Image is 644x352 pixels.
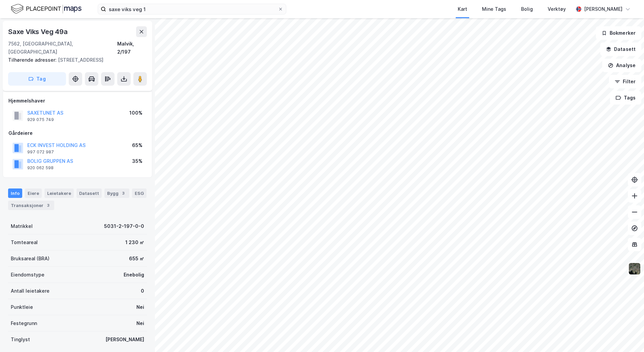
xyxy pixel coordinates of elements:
div: Kontrollprogram for chat [610,320,644,352]
div: Info [8,188,22,198]
div: Gårdeiere [8,129,147,137]
div: Verktøy [548,5,566,13]
div: Leietakere [44,188,74,198]
input: Søk på adresse, matrikkel, gårdeiere, leietakere eller personer [106,4,278,14]
div: Eiere [25,188,42,198]
div: 7562, [GEOGRAPHIC_DATA], [GEOGRAPHIC_DATA] [8,40,117,56]
div: 1 230 ㎡ [125,238,144,246]
div: 3 [120,190,127,197]
div: 929 075 749 [27,117,54,122]
div: Festegrunn [11,319,37,327]
div: Matrikkel [11,222,33,230]
div: 920 062 598 [27,165,54,171]
div: Transaksjoner [8,201,54,210]
div: Mine Tags [482,5,506,13]
div: 997 072 987 [27,149,54,155]
button: Tag [8,72,66,86]
div: 0 [141,287,144,295]
div: Bruksareal (BRA) [11,255,50,263]
button: Datasett [600,42,641,56]
div: Tinglyst [11,335,30,344]
img: logo.f888ab2527a4732fd821a326f86c7f29.svg [11,3,82,15]
div: 100% [129,109,142,117]
iframe: Chat Widget [610,320,644,352]
div: Malvik, 2/197 [117,40,147,56]
div: Antall leietakere [11,287,50,295]
div: Punktleie [11,303,33,311]
button: Analyse [602,59,641,72]
button: Tags [610,91,641,105]
div: 3 [45,202,52,209]
div: Nei [136,319,144,327]
div: [STREET_ADDRESS] [8,56,141,64]
div: ESG [132,188,147,198]
div: Eiendomstype [11,271,44,279]
div: Nei [136,303,144,311]
button: Bokmerker [596,26,641,40]
img: 9k= [628,262,641,275]
div: 35% [132,157,142,165]
div: Bygg [104,188,129,198]
div: Tomteareal [11,238,38,246]
span: Tilhørende adresser: [8,57,58,63]
div: Enebolig [124,271,144,279]
div: Datasett [76,188,102,198]
div: [PERSON_NAME] [584,5,622,13]
div: Saxe Viks Veg 49a [8,26,69,37]
div: 65% [132,141,142,149]
button: Filter [609,75,641,88]
div: 5031-2-197-0-0 [104,222,144,230]
div: Hjemmelshaver [8,97,147,105]
div: [PERSON_NAME] [105,335,144,344]
div: Kart [458,5,467,13]
div: Bolig [521,5,533,13]
div: 655 ㎡ [129,255,144,263]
